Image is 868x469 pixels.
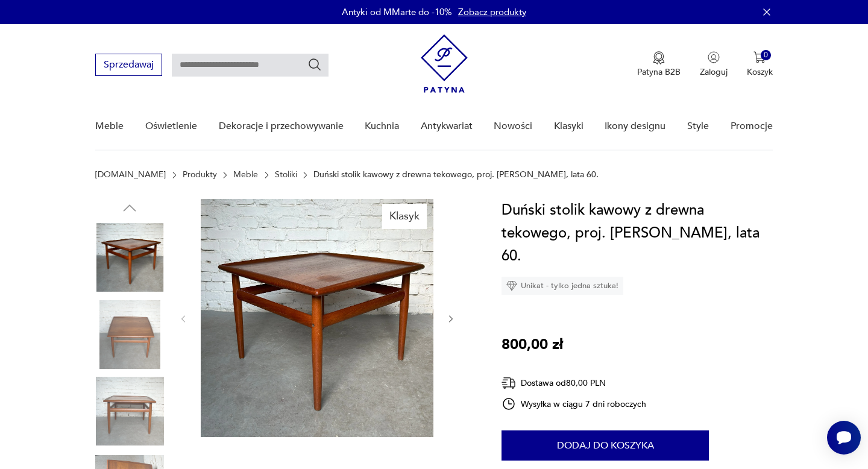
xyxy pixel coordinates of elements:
a: Oświetlenie [145,103,197,150]
img: Ikonka użytkownika [708,51,720,63]
a: Promocje [731,103,773,150]
button: Patyna B2B [637,51,681,78]
img: Zdjęcie produktu Duński stolik kawowy z drewna tekowego, proj. Grete Jalk, lata 60. [95,300,164,369]
a: Kuchnia [365,103,399,150]
div: Dostawa od 80,00 PLN [502,376,646,391]
a: Sprzedawaj [95,61,162,70]
a: Style [687,103,709,150]
div: Unikat - tylko jedna sztuka! [502,277,623,295]
img: Zdjęcie produktu Duński stolik kawowy z drewna tekowego, proj. Grete Jalk, lata 60. [95,377,164,445]
p: Koszyk [747,66,773,78]
img: Zdjęcie produktu Duński stolik kawowy z drewna tekowego, proj. Grete Jalk, lata 60. [201,199,433,437]
img: Patyna - sklep z meblami i dekoracjami vintage [421,34,468,93]
button: 0Koszyk [747,51,773,78]
div: Wysyłka w ciągu 7 dni roboczych [502,397,646,411]
a: Meble [233,170,258,180]
a: Produkty [183,170,217,180]
a: Antykwariat [421,103,473,150]
a: Meble [95,103,124,150]
img: Ikona dostawy [502,376,516,391]
img: Zdjęcie produktu Duński stolik kawowy z drewna tekowego, proj. Grete Jalk, lata 60. [95,223,164,292]
a: Ikony designu [605,103,665,150]
p: Patyna B2B [637,66,681,78]
div: Klasyk [382,204,427,229]
a: Dekoracje i przechowywanie [219,103,344,150]
a: Klasyki [554,103,583,150]
div: 0 [761,50,771,60]
p: 800,00 zł [502,333,563,356]
img: Ikona medalu [653,51,665,65]
button: Dodaj do koszyka [502,430,709,461]
p: Antyki od MMarte do -10% [342,6,452,18]
button: Zaloguj [700,51,728,78]
h1: Duński stolik kawowy z drewna tekowego, proj. [PERSON_NAME], lata 60. [502,199,772,268]
p: Duński stolik kawowy z drewna tekowego, proj. [PERSON_NAME], lata 60. [313,170,599,180]
p: Zaloguj [700,66,728,78]
img: Ikona diamentu [506,280,517,291]
img: Ikona koszyka [753,51,766,63]
iframe: Smartsupp widget button [827,421,861,455]
a: Nowości [494,103,532,150]
button: Sprzedawaj [95,54,162,76]
a: Zobacz produkty [458,6,526,18]
a: Stoliki [275,170,297,180]
a: [DOMAIN_NAME] [95,170,166,180]
a: Ikona medaluPatyna B2B [637,51,681,78]
button: Szukaj [307,57,322,72]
